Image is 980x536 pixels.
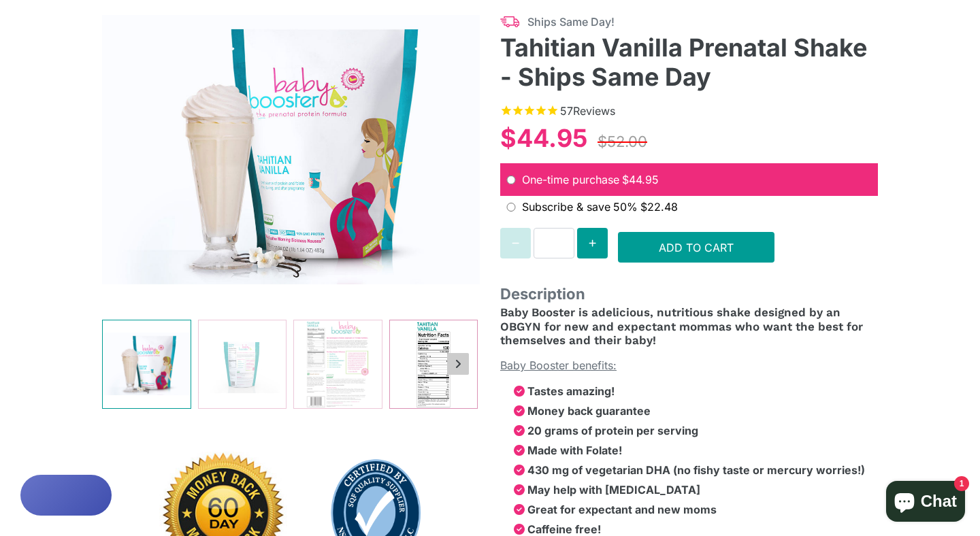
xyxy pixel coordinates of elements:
button: Add to Cart [618,232,774,263]
input: Quantity for Tahitian Vanilla Prenatal Shake - Ships Same Day [534,228,574,258]
img: Tahitian Vanilla Prenatal Shake - Ships Same Day [199,320,287,408]
span: Add to Cart [659,241,734,254]
span: original price [622,173,659,186]
strong: Made with Folate! [527,443,622,457]
button: Next slide [447,353,469,375]
span: recurring price [640,200,678,214]
span: Description [500,283,878,305]
button: Increase quantity for Tahitian Vanilla Prenatal Shake - Ships Same Day [577,228,608,258]
span: Baby Booster is a [500,305,598,319]
img: Tahitian Vanilla Prenatal Shake - Ships Same Day [103,320,191,408]
span: Baby Booster benefits: [500,358,617,372]
strong: Great for expectant and new moms [527,503,717,516]
span: One-time purchase [522,173,622,186]
span: Rated 4.7 out of 5 stars 57 reviews [500,103,878,120]
strong: 430 mg of vegetarian DHA (no fishy taste or mercury worries!) [527,463,865,477]
div: $44.95 [500,120,587,156]
span: Subscribe & save [522,200,613,214]
strong: Caffeine free! [527,522,604,536]
span: 57 reviews [560,104,615,118]
strong: Money back guarantee [527,404,651,418]
h4: delicious, nutritious shake designed by an OBGYN for new and expectant mommas who want the best f... [500,305,878,347]
span: Ships Same Day! [527,14,878,30]
div: $52.00 [594,127,651,156]
strong: 20 grams of protein per serving [527,424,698,437]
button: Rewards [20,475,112,516]
img: Tahitian Vanilla Prenatal Shake - Ships Same Day [294,320,382,408]
strong: Tastes amazing! [527,384,615,398]
span: 50% [613,200,640,214]
img: Tahitian Vanilla Prenatal Shake - Ships Same Day [390,320,478,408]
span: Reviews [573,104,615,118]
inbox-online-store-chat: Shopify online store chat [882,481,969,525]
strong: May help with [MEDICAL_DATA] [527,483,700,497]
h3: Tahitian Vanilla Prenatal Shake - Ships Same Day [500,33,878,92]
